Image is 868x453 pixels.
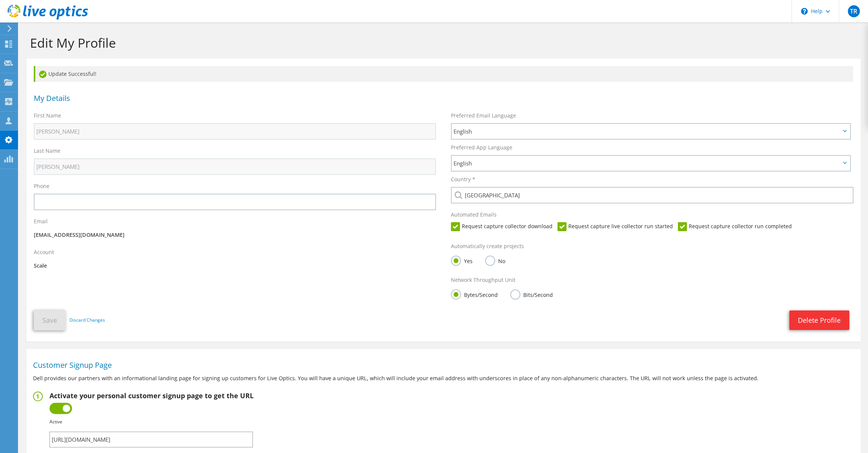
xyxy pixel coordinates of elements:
[789,310,849,330] a: Delete Profile
[50,418,62,425] b: Active
[34,112,61,119] label: First Name
[848,5,860,17] span: TR
[451,222,553,231] label: Request capture collector download
[557,222,673,231] label: Request capture live collector run started
[30,35,853,51] h1: Edit My Profile
[454,127,840,136] span: English
[34,231,436,239] p: [EMAIL_ADDRESS][DOMAIN_NAME]
[454,159,840,168] span: English
[34,66,853,82] div: Update Successful!
[34,310,66,330] button: Save
[34,95,849,102] h1: My Details
[34,182,50,190] label: Phone
[34,147,60,155] label: Last Name
[451,256,473,265] label: Yes
[451,276,515,284] label: Network Throughput Unit
[34,248,54,256] label: Account
[34,262,436,270] p: Scale
[485,256,505,265] label: No
[33,361,850,369] h1: Customer Signup Page
[33,374,854,382] p: Dell provides our partners with an informational landing page for signing up customers for Live O...
[510,289,553,299] label: Bits/Second
[34,218,48,225] label: Email
[451,144,512,151] label: Preferred App Language
[69,316,105,324] a: Discard Changes
[451,289,498,299] label: Bytes/Second
[451,211,497,218] label: Automated Emails
[50,391,254,400] h2: Activate your personal customer signup page to get the URL
[451,112,516,119] label: Preferred Email Language
[678,222,792,231] label: Request capture collector run completed
[451,242,524,250] label: Automatically create projects
[801,8,808,15] svg: \n
[451,176,475,183] label: Country *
